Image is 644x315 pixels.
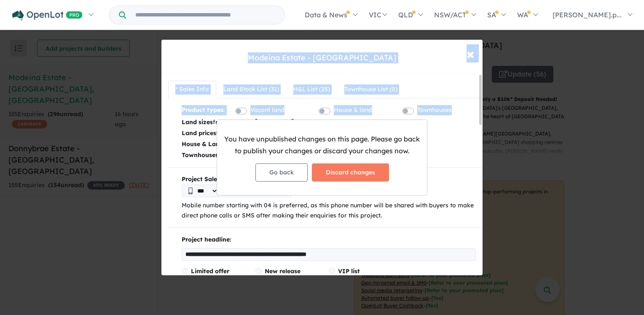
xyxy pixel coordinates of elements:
span: [PERSON_NAME].p... [553,11,622,19]
button: Discard changes [312,163,389,182]
img: Openlot PRO Logo White [12,10,83,21]
p: You have unpublished changes on this page. Please go back to publish your changes or discard your... [224,133,420,156]
button: Go back [255,163,308,182]
input: Try estate name, suburb, builder or developer [128,6,283,24]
